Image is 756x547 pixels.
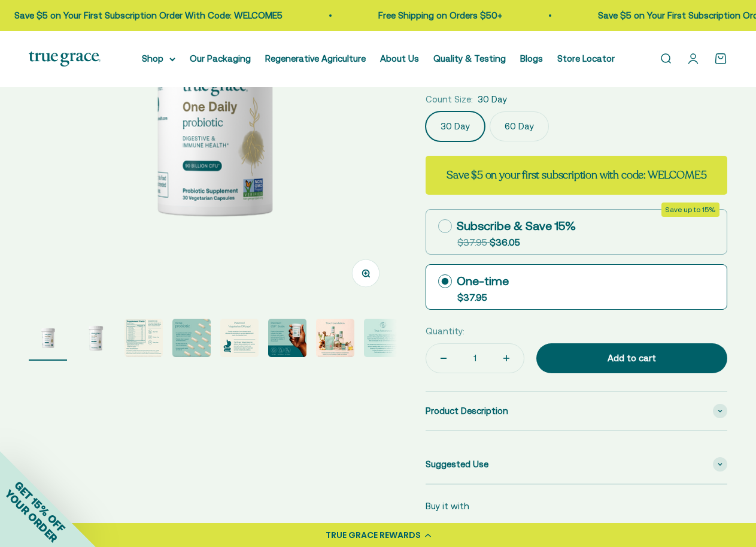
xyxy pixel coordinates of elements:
[426,404,508,418] span: Product Description
[2,487,60,545] span: YOUR ORDER
[125,319,163,357] img: Our probiotics undergo extensive third-party testing at Purity-IQ Inc., a global organization del...
[426,324,464,339] label: Quantity:
[142,52,175,66] summary: Shop
[557,53,615,64] a: Store Locator
[172,319,211,361] button: Go to item 4
[77,319,115,357] img: Daily Probiotic forDigestive and Immune Support:* - 90 Billion CFU at time of manufacturing (30 B...
[326,529,421,542] div: TRUE GRACE REWARDS
[316,319,354,361] button: Go to item 7
[125,319,163,361] button: Go to item 3
[29,319,67,357] img: Daily Probiotic forDigestive and Immune Support:* - 90 Billion CFU at time of manufacturing (30 B...
[268,319,306,361] button: Go to item 6
[220,319,259,357] img: Provide protection from stomach acid, allowing the probiotics to survive digestion and reach the ...
[426,344,461,373] button: Decrease quantity
[478,92,507,107] span: 30 Day
[489,344,524,373] button: Increase quantity
[220,319,259,361] button: Go to item 5
[77,319,115,361] button: Go to item 2
[364,319,402,361] button: Go to item 8
[12,479,68,534] span: GET 15% OFF
[316,319,354,357] img: Our full product line provides a robust and comprehensive offering for a true foundation of healt...
[426,499,469,513] p: Buy it with
[447,168,706,182] strong: Save $5 on your first subscription with code: WELCOME5
[520,53,543,64] a: Blogs
[426,92,473,107] legend: Count Size:
[29,319,67,361] button: Go to item 1
[268,319,306,357] img: Protects the probiotic cultures from light, moisture, and oxygen, extending shelf life and ensuri...
[536,343,727,373] button: Add to cart
[426,457,488,472] span: Suggested Use
[172,319,211,357] img: - 12 quantified and DNA-verified probiotic cultures to support digestive and immune health* - Pre...
[426,445,727,483] summary: Suggested Use
[353,10,477,20] a: Free Shipping on Orders $50+
[364,319,402,357] img: Every lot of True Grace supplements undergoes extensive third-party testing. Regulation says we d...
[265,53,366,64] a: Regenerative Agriculture
[433,53,506,64] a: Quality & Testing
[560,351,703,365] div: Add to cart
[426,392,727,430] summary: Product Description
[190,53,251,64] a: Our Packaging
[380,53,419,64] a: About Us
